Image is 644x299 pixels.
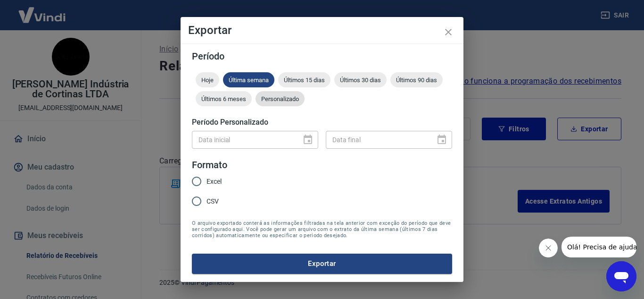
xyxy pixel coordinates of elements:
[334,72,387,87] div: Últimos 30 dias
[256,91,305,106] div: Personalizado
[606,261,636,291] iframe: Botão para abrir a janela de mensagens
[390,72,443,87] div: Últimos 90 dias
[188,25,456,36] h4: Exportar
[561,237,636,257] iframe: Mensagem da empresa
[256,95,305,103] span: Personalizado
[223,72,274,87] div: Última semana
[192,158,227,172] legend: Formato
[192,131,295,148] input: DD/MM/YYYY
[192,254,452,273] button: Exportar
[278,77,330,84] span: Últimos 15 dias
[206,177,222,187] span: Excel
[539,239,558,257] iframe: Fechar mensagem
[223,77,274,84] span: Última semana
[6,7,79,14] span: Olá! Precisa de ajuda?
[192,220,452,239] span: O arquivo exportado conterá as informações filtradas na tela anterior com exceção do período que ...
[196,91,252,106] div: Últimos 6 meses
[206,196,219,206] span: CSV
[192,51,452,61] h5: Período
[196,95,252,103] span: Últimos 6 meses
[334,77,387,84] span: Últimos 30 dias
[192,118,452,127] h5: Período Personalizado
[196,77,219,84] span: Hoje
[437,21,460,43] button: close
[390,77,443,84] span: Últimos 90 dias
[196,72,219,87] div: Hoje
[326,131,429,148] input: DD/MM/YYYY
[278,72,330,87] div: Últimos 15 dias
